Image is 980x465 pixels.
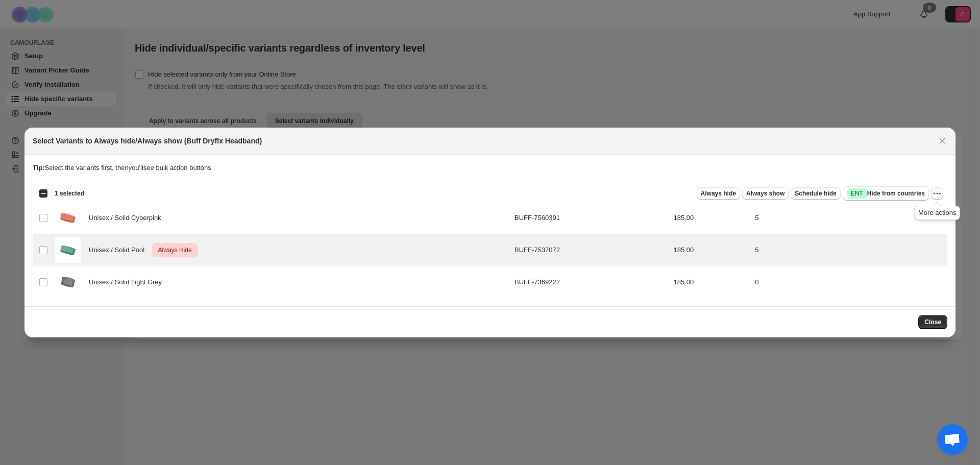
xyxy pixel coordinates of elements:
[924,318,941,326] span: Close
[511,266,670,299] td: BUFF-7369222
[89,213,166,223] span: Unisex / Solid Cyberpink
[752,234,947,266] td: 5
[33,164,45,172] strong: Tip:
[670,202,752,234] td: 185.00
[89,245,150,255] span: Unisex / Solid Pool
[670,234,752,266] td: 185.00
[697,187,740,200] button: Always hide
[701,189,736,198] span: Always hide
[511,202,670,234] td: BUFF-7560391
[156,244,194,256] span: Always Hide
[89,277,167,287] span: Unisex / Solid Light Grey
[33,136,262,146] h2: Select Variants to Always hide/Always show (Buff Dryflx Headband)
[847,188,925,199] span: Hide from countries
[746,189,785,198] span: Always show
[55,270,81,295] img: BUFF-7369222.png
[843,186,929,201] button: SuccessENTHide from countries
[670,266,752,299] td: 185.00
[937,424,968,455] a: 打開聊天
[742,187,789,200] button: Always show
[55,237,81,263] img: BUFF-7537072.png
[935,134,949,148] button: Close
[55,205,81,231] img: BUFF-7560391.png
[795,189,836,198] span: Schedule hide
[511,234,670,266] td: BUFF-7537072
[752,266,947,299] td: 0
[791,187,840,200] button: Schedule hide
[918,315,947,329] button: Close
[55,189,84,198] span: 1 selected
[931,187,943,200] button: More actions
[752,202,947,234] td: 5
[851,189,863,198] span: ENT
[33,163,947,173] p: Select the variants first, then you'll see bulk action buttons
